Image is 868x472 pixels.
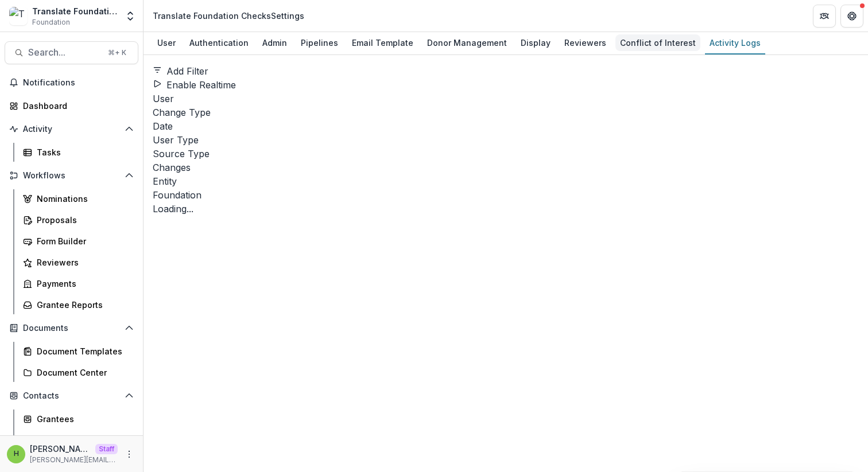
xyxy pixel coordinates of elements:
a: User [153,32,180,54]
button: Add Filter [153,64,208,78]
div: User [153,34,180,51]
div: Payments [37,278,129,290]
div: User Type [153,133,859,147]
div: Reviewers [37,256,129,268]
div: Change Type [153,106,859,119]
a: Grantees [18,409,138,428]
div: Date [153,119,859,133]
span: Notifications [23,78,134,88]
span: Search... [28,47,101,58]
div: Conflict of Interest [615,34,700,51]
span: Documents [23,323,120,333]
p: Staff [95,444,118,454]
div: Entity [153,174,859,188]
a: Authentication [185,32,253,54]
div: Document Templates [37,345,129,357]
div: Changes [153,161,859,174]
button: Notifications [5,73,138,92]
img: Translate Foundation Checks [9,7,28,25]
div: Source Type [153,147,859,161]
div: Grantee Reports [37,299,129,311]
div: Pipelines [296,34,343,51]
span: Add Filter [166,65,208,77]
div: Document Center [37,366,129,379]
a: Grantee Reports [18,295,138,314]
div: Email Template [347,34,418,51]
div: Admin [258,34,292,51]
a: Reviewers [18,253,138,272]
div: Grantees [37,413,129,425]
a: Document Center [18,363,138,382]
div: Foundation [153,188,859,202]
a: Dashboard [5,96,138,115]
div: Form Builder [37,235,129,247]
a: Reviewers [560,32,611,54]
a: Payments [18,274,138,293]
div: ⌘ + K [106,46,129,59]
a: Nominations [18,189,138,208]
a: Email Template [347,32,418,54]
a: Pipelines [296,32,343,54]
div: Proposals [37,214,129,226]
span: Contacts [23,391,120,401]
div: Translate Foundation Checks [32,5,118,17]
button: Open Contacts [5,387,138,405]
div: User [153,92,859,106]
a: Activity Logs [705,32,765,54]
p: [PERSON_NAME][EMAIL_ADDRESS][DOMAIN_NAME] [30,455,118,465]
a: Donor Management [423,32,511,54]
nav: breadcrumb [148,7,309,24]
div: Loading... [153,202,859,216]
button: Open Documents [5,319,138,337]
button: Open entity switcher [122,5,138,28]
a: Conflict of Interest [615,32,700,54]
div: Reviewers [560,34,611,51]
span: Activity [23,124,120,134]
span: Foundation [32,17,70,28]
div: Donor Management [423,34,511,51]
div: Display [516,34,555,51]
button: Open Activity [5,120,138,138]
div: Activity Logs [705,34,765,51]
a: Form Builder [18,232,138,251]
div: Constituents [37,434,129,446]
button: Enable Realtime [153,78,236,92]
span: Workflows [23,171,120,181]
div: Tasks [37,146,129,158]
a: Tasks [18,143,138,162]
button: Get Help [840,5,863,28]
div: Nominations [37,193,129,205]
div: Authentication [185,34,253,51]
div: Dashboard [23,100,129,112]
a: Display [516,32,555,54]
a: Admin [258,32,292,54]
div: Translate Foundation Checks Settings [153,10,304,22]
a: Document Templates [18,342,138,361]
button: Search... [5,41,138,64]
div: Himanshu [14,450,19,458]
button: More [122,447,136,461]
a: Constituents [18,431,138,450]
a: Proposals [18,210,138,229]
button: Open Workflows [5,166,138,185]
p: [PERSON_NAME] [30,443,91,455]
button: Partners [813,5,836,28]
